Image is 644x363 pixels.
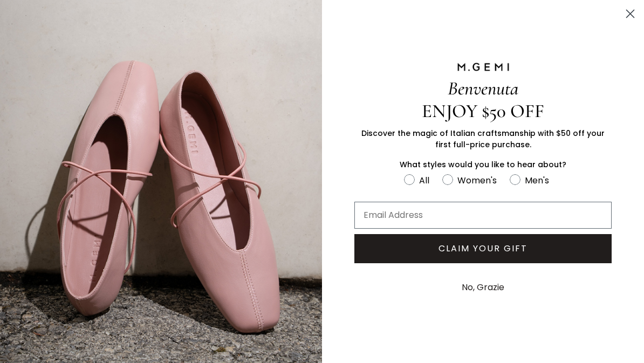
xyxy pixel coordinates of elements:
[457,174,497,187] div: Women's
[621,4,640,23] button: Close dialog
[448,77,518,100] span: Benvenuta
[525,174,549,187] div: Men's
[456,274,510,301] button: No, Grazie
[354,234,612,263] button: CLAIM YOUR GIFT
[354,202,612,229] input: Email Address
[400,159,566,170] span: What styles would you like to hear about?
[361,128,605,150] span: Discover the magic of Italian craftsmanship with $50 off your first full-price purchase.
[456,62,510,72] img: M.GEMI
[419,174,429,187] div: All
[422,100,544,122] span: ENJOY $50 OFF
